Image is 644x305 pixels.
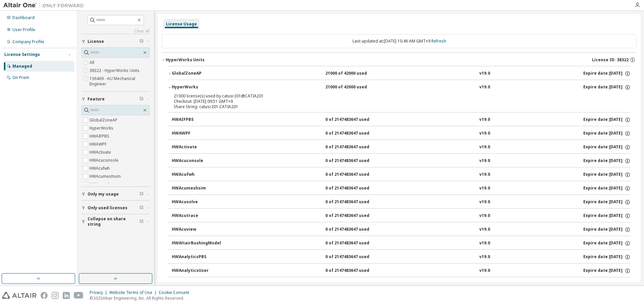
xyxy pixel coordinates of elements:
[479,227,490,233] div: v19.0
[583,172,631,178] div: Expire date: [DATE]
[583,199,631,205] div: Expire date: [DATE]
[172,263,631,278] button: HWAnalyticsUser0 of 2147483647 usedv19.0Expire date:[DATE]
[88,192,119,197] span: Only my usage
[90,124,115,132] label: HyperWorks
[479,240,490,246] div: v19.0
[174,104,608,109] div: Share String: catusr201:CATIA201
[12,15,35,20] div: Dashboard
[162,53,637,67] button: HyperWorks UnitsLicense ID: 38322
[583,282,631,288] div: Expire date: [DATE]
[172,213,232,219] div: HWAcutrace
[3,2,87,9] img: Altair One
[88,216,140,227] span: Collapse on share string
[166,57,205,63] div: HyperWorks Units
[172,185,232,192] div: HWAcumeshsim
[172,227,232,233] div: HWAcuview
[166,21,197,27] div: License Usage
[583,144,631,150] div: Expire date: [DATE]
[109,290,159,295] div: Website Terms of Use
[12,39,44,45] div: Company Profile
[479,172,490,178] div: v19.0
[325,185,386,192] div: 0 of 2147483647 used
[172,209,631,223] button: HWAcutrace0 of 2147483647 usedv19.0Expire date:[DATE]
[172,71,232,77] div: GlobalZoneAP
[172,236,631,251] button: HWAltairBushingModel0 of 2147483647 usedv19.0Expire date:[DATE]
[12,27,35,32] div: User Profile
[172,195,631,210] button: HWAcusolve0 of 2147483647 usedv19.0Expire date:[DATE]
[172,131,232,137] div: HWAWPF
[583,117,631,123] div: Expire date: [DATE]
[172,250,631,264] button: HWAnalyticsPBS0 of 2147483647 usedv19.0Expire date:[DATE]
[82,187,150,202] button: Only my usage
[90,59,96,67] label: All
[88,205,127,211] span: Only used licenses
[479,117,490,123] div: v19.0
[4,52,40,57] div: License Settings
[90,180,115,188] label: HWAcusolve
[172,181,631,196] button: HWAcumeshsim0 of 2147483647 usedv19.0Expire date:[DATE]
[88,39,104,44] span: License
[325,227,386,233] div: 0 of 2147483647 used
[12,75,29,80] div: On Prem
[583,131,631,137] div: Expire date: [DATE]
[583,254,631,260] div: Expire date: [DATE]
[172,222,631,237] button: HWAcuview0 of 2147483647 usedv19.0Expire date:[DATE]
[90,164,111,172] label: HWAcufwh
[431,38,446,44] a: Refresh
[583,185,631,192] div: Expire date: [DATE]
[90,295,193,301] p: © 2025 Altair Engineering, Inc. All Rights Reserved.
[479,268,490,274] div: v19.0
[63,292,70,299] img: linkedin.svg
[583,84,631,90] div: Expire date: [DATE]
[82,92,150,106] button: Feature
[325,282,386,288] div: 0 of 2147483647 used
[172,144,232,150] div: HWActivate
[74,292,84,299] img: youtube.svg
[140,219,144,224] span: Clear filter
[479,144,490,150] div: v19.0
[325,117,386,123] div: 0 of 2147483647 used
[172,126,631,141] button: HWAWPF0 of 2147483647 usedv19.0Expire date:[DATE]
[325,71,386,77] div: 21000 of 42000 used
[583,227,631,233] div: Expire date: [DATE]
[90,156,120,164] label: HWAcuconsole
[325,158,386,164] div: 0 of 2147483647 used
[172,240,232,246] div: HWAltairBushingModel
[479,282,490,288] div: v19.0
[325,240,386,246] div: 0 of 2147483647 used
[479,84,490,90] div: v19.0
[90,116,119,124] label: GlobalZoneAP
[140,96,144,102] span: Clear filter
[325,268,386,274] div: 0 of 2147483647 used
[159,290,193,295] div: Cookie Consent
[172,254,232,260] div: HWAnalyticsPBS
[479,158,490,164] div: v19.0
[82,201,150,215] button: Only used licenses
[2,292,37,299] img: altair_logo.svg
[90,132,111,140] label: HWAIFPBS
[90,172,122,180] label: HWAcumeshsim
[325,254,386,260] div: 0 of 2147483647 used
[325,213,386,219] div: 0 of 2147483647 used
[583,158,631,164] div: Expire date: [DATE]
[172,268,232,274] div: HWAnalyticsUser
[325,199,386,205] div: 0 of 2147483647 used
[41,292,48,299] img: facebook.svg
[174,93,608,99] div: 21000 license(s) used by catusr201@CATIA201
[479,254,490,260] div: v19.0
[82,34,150,49] button: License
[90,75,150,88] label: 136469 - AU Mechanical Engineer
[168,66,631,81] button: GlobalZoneAP21000 of 42000 usedv19.0Expire date:[DATE]
[172,154,631,168] button: HWAcuconsole0 of 2147483647 usedv19.0Expire date:[DATE]
[172,84,232,90] div: HyperWorks
[82,28,150,34] a: Clear all
[90,140,108,148] label: HWAWPF
[479,71,490,77] div: v19.0
[140,205,144,211] span: Clear filter
[325,131,386,137] div: 0 of 2147483647 used
[325,172,386,178] div: 0 of 2147483647 used
[325,84,386,90] div: 21000 of 42000 used
[583,240,631,246] div: Expire date: [DATE]
[140,39,144,44] span: Clear filter
[88,96,105,102] span: Feature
